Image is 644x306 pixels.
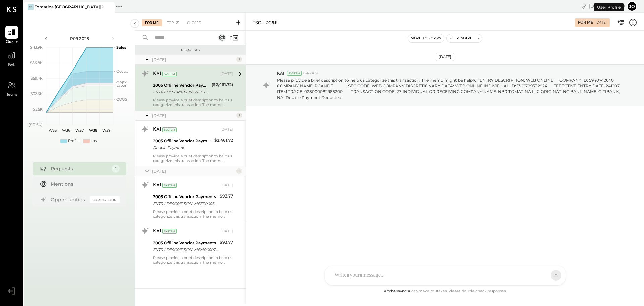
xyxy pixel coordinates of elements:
[31,76,43,81] text: $59.7K
[153,82,210,89] div: 2005 Offiline Vendor Payments
[153,255,233,265] div: Please provide a brief description to help us categorize this transaction. The memo might be help...
[594,3,624,11] div: User Profile
[51,196,86,203] div: Opportunities
[0,79,23,98] a: Teams
[6,39,18,45] span: Queue
[153,138,212,144] div: 2005 Offiline Vendor Payments
[152,57,235,62] div: [DATE]
[581,3,587,10] div: copy link
[0,49,23,69] a: P&L
[89,128,97,133] text: W38
[90,196,120,203] div: Coming Soon
[33,107,43,112] text: $5.5K
[116,45,126,50] text: Sales
[184,19,205,26] div: Closed
[162,229,177,234] div: System
[153,182,161,189] div: KAI
[153,98,233,107] div: Please provide a brief description to help us categorize this transaction. The memo might be help...
[153,193,218,200] div: 2005 Offiline Vendor Payments
[236,57,242,62] div: 1
[578,20,593,25] div: For Me
[35,4,105,10] div: Tomatina [GEOGRAPHIC_DATA][PERSON_NAME]
[49,128,57,133] text: W35
[162,183,177,188] div: System
[116,97,127,102] text: COGS
[153,126,161,133] div: KAI
[142,19,162,26] div: For Me
[8,62,16,69] span: P&L
[220,71,233,77] div: [DATE]
[28,4,34,10] div: TS
[277,70,284,76] span: KAI
[51,165,108,172] div: Requests
[589,3,625,9] div: [DATE]
[152,113,235,118] div: [DATE]
[6,92,17,98] span: Teams
[31,91,43,96] text: $32.6K
[595,20,607,25] div: [DATE]
[408,34,444,42] button: Move to for ks
[162,72,177,76] div: System
[116,69,128,74] text: Occu...
[627,1,637,12] button: Jo
[236,113,242,118] div: 1
[29,122,43,127] text: ($21.6K)
[153,209,233,219] div: Please provide a brief description to help us categorize this transaction. The memo might be help...
[277,77,621,100] p: Please provide a brief description to help us categorize this transaction. The memo might be help...
[51,181,116,187] div: Mentions
[102,128,110,133] text: W39
[220,183,233,188] div: [DATE]
[253,19,278,26] div: TSC - PG&E
[220,239,233,246] div: $93.77
[75,128,84,133] text: W37
[116,83,126,88] text: Labor
[436,53,454,61] div: [DATE]
[153,246,218,253] div: ENTRY DESCRIPTION: MEMR000725 COMPANY ID: CEOC491902 COMPANY NAME: MARGINEDGE CO SEC CODE: CCD IN...
[68,138,78,144] div: Profit
[153,200,218,207] div: ENTRY DESCRIPTION: MEEP000549 COMPANY ID: CEOC491902 COMPANY NAME: MARGINEDGE CO SEC CODE: CCD CO...
[153,228,161,235] div: KAI
[51,36,108,41] div: P09 2025
[153,71,161,77] div: KAI
[447,34,475,42] button: Resolve
[153,144,212,151] div: Double Payment
[112,165,120,173] div: 4
[212,81,233,88] div: ($2,461.72)
[153,239,218,246] div: 2005 Offiline Vendor Payments
[220,127,233,132] div: [DATE]
[236,168,242,174] div: 2
[30,60,43,65] text: $86.8K
[0,26,23,45] a: Queue
[62,128,70,133] text: W36
[91,138,98,144] div: Loss
[220,229,233,234] div: [DATE]
[138,48,242,52] div: Requests
[30,45,43,50] text: $113.9K
[163,19,182,26] div: For KS
[214,137,233,144] div: $2,461.72
[116,80,127,85] text: OPEX
[153,89,210,95] div: ENTRY DESCRIPTION: WEB ONLINE COMPANY ID: 5940742640 COMPANY NAME: PGANDE SEC CODE: WEB COMPANY D...
[153,154,233,163] div: Please provide a brief description to help us categorize this transaction. The memo might be help...
[152,168,235,174] div: [DATE]
[220,193,233,200] div: $93.77
[162,127,177,132] div: System
[303,71,318,76] span: 6:43 AM
[287,71,302,76] div: System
